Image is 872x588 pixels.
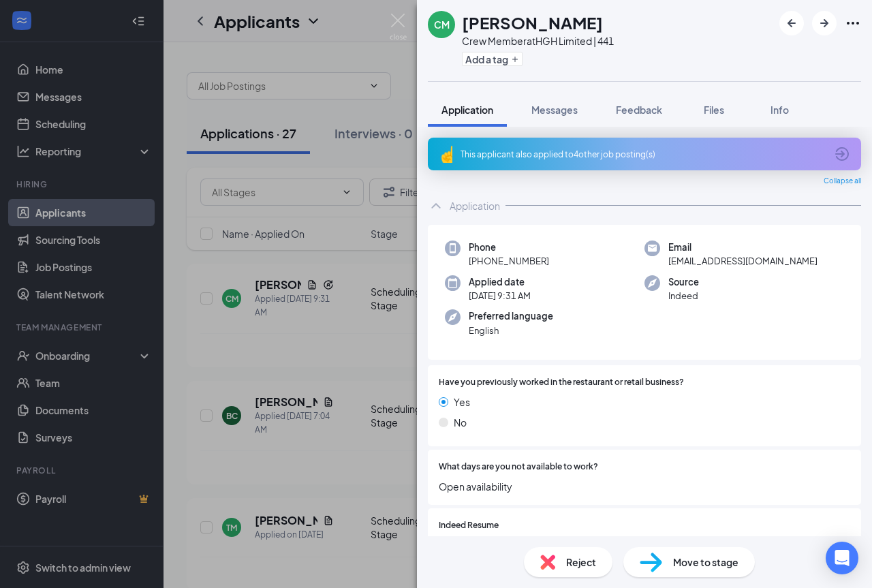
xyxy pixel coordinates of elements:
[826,542,858,574] div: Open Intercom Messenger
[770,104,789,116] span: Info
[816,15,832,31] svg: ArrowRight
[439,461,598,474] span: What days are you not available to work?
[668,289,699,303] span: Indeed
[469,241,549,254] span: Phone
[439,479,850,494] span: Open availability
[469,254,549,268] span: [PHONE_NUMBER]
[450,199,500,213] div: Application
[834,146,850,162] svg: ArrowCircle
[668,275,699,289] span: Source
[779,11,804,35] button: ArrowLeftNew
[434,18,450,31] div: CM
[428,198,444,214] svg: ChevronUp
[441,104,493,116] span: Application
[673,555,738,570] span: Move to stage
[439,376,684,389] span: Have you previously worked in the restaurant or retail business?
[462,34,614,48] div: Crew Member at HGH Limited | 441
[469,324,553,337] span: English
[824,176,861,187] span: Collapse all
[668,254,817,268] span: [EMAIL_ADDRESS][DOMAIN_NAME]
[531,104,578,116] span: Messages
[616,104,662,116] span: Feedback
[462,11,603,34] h1: [PERSON_NAME]
[783,15,800,31] svg: ArrowLeftNew
[845,15,861,31] svg: Ellipses
[461,149,826,160] div: This applicant also applied to 4 other job posting(s)
[511,55,519,63] svg: Plus
[469,309,553,323] span: Preferred language
[462,52,523,66] button: PlusAdd a tag
[812,11,837,35] button: ArrowRight
[469,289,531,303] span: [DATE] 9:31 AM
[454,415,467,430] span: No
[454,394,470,409] span: Yes
[566,555,596,570] span: Reject
[668,241,817,254] span: Email
[439,519,499,532] span: Indeed Resume
[704,104,724,116] span: Files
[469,275,531,289] span: Applied date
